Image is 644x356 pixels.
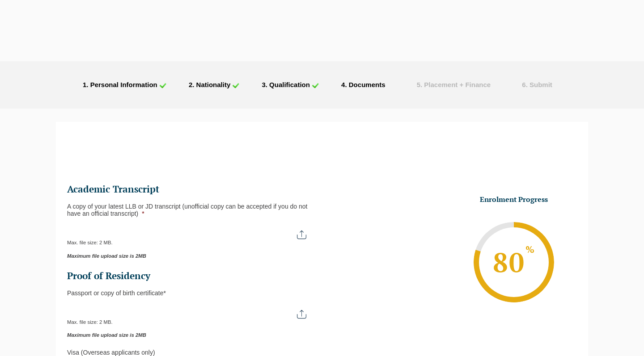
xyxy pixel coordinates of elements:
[312,83,319,88] img: check_icon
[67,289,315,297] div: Passport or copy of birth certificate*
[345,81,385,88] span: . Documents
[525,246,535,255] sup: %
[67,270,315,282] h2: Proof of Residency
[262,81,265,88] span: 3
[232,83,239,88] img: check_icon
[192,81,230,88] span: . Nationality
[420,81,491,88] span: . Placement + Finance
[526,81,552,88] span: . Submit
[189,81,192,88] span: 2
[67,332,308,338] span: Maximum file upload size is 2MB
[67,253,308,259] span: Maximum file upload size is 2MB
[67,312,120,325] span: Max. file size: 2 MB.
[341,81,345,88] span: 4
[522,81,525,88] span: 6
[67,203,315,217] label: A copy of your latest LLB or JD transcript (unofficial copy can be accepted if you do not have an...
[458,195,570,204] h3: Enrolment Progress
[159,83,166,88] img: check_icon
[86,81,157,88] span: . Personal Information
[67,349,315,356] div: Visa (Overseas applicants only)
[83,81,86,88] span: 1
[67,183,315,196] h2: Academic Transcript
[491,244,536,280] span: 80
[417,81,420,88] span: 5
[266,81,310,88] span: . Qualification
[67,233,120,245] span: Max. file size: 2 MB.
